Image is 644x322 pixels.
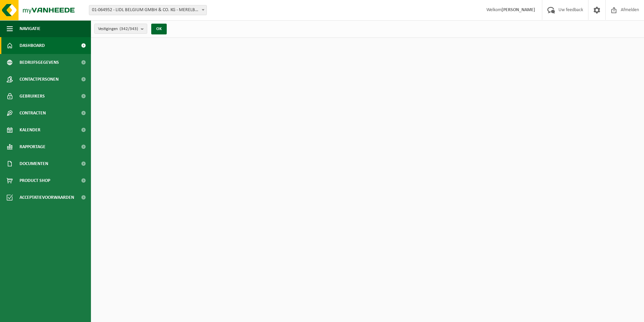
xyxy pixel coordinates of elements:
[98,24,138,34] span: Vestigingen
[20,189,74,206] span: Acceptatievoorwaarden
[20,37,45,54] span: Dashboard
[89,5,206,15] span: 01-064952 - LIDL BELGIUM GMBH & CO. KG - MERELBEKE
[20,71,59,88] span: Contactpersonen
[20,155,48,172] span: Documenten
[20,138,45,155] span: Rapportage
[20,172,50,189] span: Product Shop
[89,5,207,15] span: 01-064952 - LIDL BELGIUM GMBH & CO. KG - MERELBEKE
[502,7,535,12] strong: [PERSON_NAME]
[151,24,167,34] button: OK
[20,54,59,71] span: Bedrijfsgegevens
[20,20,40,37] span: Navigatie
[94,24,147,34] button: Vestigingen(342/343)
[20,105,46,122] span: Contracten
[120,27,138,31] count: (342/343)
[20,122,40,138] span: Kalender
[20,88,45,105] span: Gebruikers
